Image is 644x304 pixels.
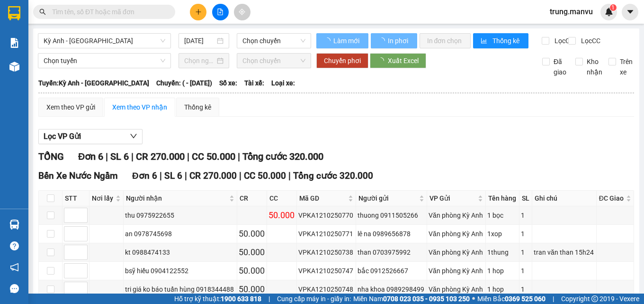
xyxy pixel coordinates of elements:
div: VPKA1210250747 [298,266,354,276]
button: In phơi [371,33,417,48]
span: | [238,151,240,162]
div: bắc 0912526667 [358,266,425,276]
img: icon-new-feature [605,8,613,16]
th: Ghi chú [532,191,597,206]
span: CC 50.000 [244,170,286,181]
td: Văn phòng Kỳ Anh [427,280,486,299]
div: VPKA1210250748 [298,284,354,295]
button: aim [234,4,250,20]
div: tri giá ko báo tuấn hùng 0918344488 [125,284,235,295]
span: | [187,151,189,162]
span: Kho nhận [583,56,606,77]
div: 1 [521,210,530,221]
span: trung.manvu [542,6,600,18]
div: 1 [521,284,530,295]
input: Chọn ngày [184,55,215,66]
img: logo-vxr [8,6,20,20]
span: Chọn tuyến [44,54,165,68]
span: | [288,170,291,181]
img: solution-icon [9,38,19,48]
span: question-circle [10,241,19,250]
div: Văn phòng Kỳ Anh [429,247,484,258]
span: CR 270.000 [189,170,237,181]
span: Tổng cước 320.000 [293,170,373,181]
span: loading [378,37,386,44]
span: Loại xe: [271,78,295,88]
div: Xem theo VP nhận [112,102,167,112]
button: caret-down [622,4,638,20]
span: Lọc CC [577,36,602,46]
img: warehouse-icon [9,220,19,230]
span: Trên xe [616,56,636,77]
span: Lọc VP Gửi [44,130,81,142]
input: 13/10/2025 [184,36,215,46]
div: Văn phòng Kỳ Anh [429,284,484,295]
span: Người gửi [358,193,417,203]
span: Số xe: [219,78,237,88]
span: caret-down [626,8,635,16]
span: Đơn 6 [132,170,157,181]
div: thuong 0911505266 [358,210,425,221]
span: Hỗ trợ kỹ thuật: [174,294,261,304]
div: 1 [521,266,530,276]
button: file-add [212,4,229,20]
span: Lọc CR [551,36,575,46]
div: VPKA1210250770 [298,210,354,221]
span: ⚪️ [472,297,475,301]
td: VPKA1210250771 [297,225,356,243]
div: 50.000 [239,227,265,240]
span: Tài xế: [244,78,264,88]
div: Thống kê [184,102,211,112]
span: | [239,170,241,181]
th: CC [267,191,297,206]
span: Xuất Excel [388,55,419,66]
div: 1 hop [487,266,518,276]
td: Văn phòng Kỳ Anh [427,225,486,243]
div: than 0703975992 [358,247,425,258]
span: loading [377,57,388,64]
td: VPKA1210250770 [297,206,356,225]
span: Kỳ Anh - Hà Nội [44,34,165,48]
th: STT [63,191,89,206]
span: Nơi lấy [92,193,114,203]
td: VPKA1210250738 [297,243,356,262]
span: Miền Bắc [477,294,546,304]
td: Văn phòng Kỳ Anh [427,206,486,225]
button: Chuyển phơi [316,53,368,68]
span: message [10,284,19,293]
div: Văn phòng Kỳ Anh [429,266,484,276]
div: 1 hop [487,284,518,295]
span: Chọn chuyến [242,34,305,48]
div: an 0978745698 [125,229,235,239]
span: loading [324,37,332,44]
div: thu 0975922655 [125,210,235,221]
span: notification [10,263,19,272]
div: 1 [521,229,530,239]
span: search [39,9,46,15]
div: 1xop [487,229,518,239]
div: 1thung [487,247,518,258]
strong: 0369 525 060 [505,295,546,303]
sup: 1 [610,4,617,11]
span: | [553,294,554,304]
span: Bến Xe Nước Ngầm [38,170,118,181]
span: Đơn 6 [78,151,103,162]
strong: 0708 023 035 - 0935 103 250 [383,295,470,303]
th: SL [519,191,532,206]
div: tran văn than 15h24 [534,247,595,258]
span: SL 6 [164,170,182,181]
span: Đã giao [550,56,570,77]
div: kt 0988474133 [125,247,235,258]
span: Cung cấp máy in - giấy in: [277,294,351,304]
button: In đơn chọn [420,33,471,48]
span: Miền Nam [353,294,470,304]
span: ĐC Giao [599,193,624,203]
span: Chuyến: ( - [DATE]) [156,78,212,88]
td: VPKA1210250747 [297,262,356,280]
div: bsỹ hiếu 0904122552 [125,266,235,276]
div: 1 bọc [487,210,518,221]
span: | [268,294,270,304]
img: warehouse-icon [9,62,19,72]
div: Xem theo VP gửi [46,102,95,112]
span: | [106,151,108,162]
